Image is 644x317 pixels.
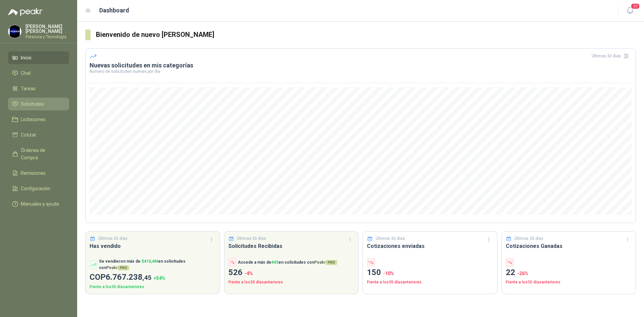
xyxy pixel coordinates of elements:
a: Solicitudes [8,98,69,110]
p: Potencia y Tecnología [25,35,69,39]
p: Últimos 30 días [237,235,266,242]
span: Configuración [21,185,50,192]
span: Licitaciones [21,116,46,123]
p: 22 [506,266,632,279]
p: Últimos 30 días [376,235,405,242]
a: Manuales y ayuda [8,198,69,210]
a: Remisiones [8,167,69,179]
span: 20 [631,3,640,9]
img: Company Logo [8,25,21,38]
span: Inicio [21,54,32,61]
span: $ 410,4M [142,259,158,264]
span: Cotizar [21,131,36,139]
h3: Cotizaciones enviadas [367,242,493,250]
p: Últimos 30 días [514,235,543,242]
h3: Has vendido [90,242,216,250]
h3: Bienvenido de nuevo [PERSON_NAME] [96,30,636,40]
span: Chat [21,69,31,77]
p: Accede a más de en solicitudes con [238,259,337,266]
span: Tareas [21,85,36,92]
a: Chat [8,67,69,80]
span: Manuales y ayuda [21,200,59,208]
span: PRO [118,265,129,270]
a: Órdenes de Compra [8,144,69,164]
p: Frente a los 30 días anteriores [367,279,493,285]
h3: Nuevas solicitudes en mis categorías [90,61,632,69]
span: 6.767.238 [106,272,152,282]
p: Número de solicitudes nuevas por día [90,69,632,73]
img: Logo peakr [8,8,42,16]
p: Se vendieron más de en solicitudes con [99,258,216,271]
p: Últimos 30 días [98,235,127,242]
a: Configuración [8,182,69,195]
p: Frente a los 30 días anteriores [506,279,632,285]
h3: Cotizaciones Ganadas [506,242,632,250]
h1: Dashboard [99,6,129,15]
p: Frente a los 30 días anteriores [90,284,216,290]
a: Licitaciones [8,113,69,126]
span: -10 % [383,271,394,276]
p: COP [90,271,216,284]
p: 150 [367,266,493,279]
p: Frente a los 30 días anteriores [228,279,355,285]
span: Remisiones [21,169,46,177]
h3: Solicitudes Recibidas [228,242,355,250]
span: Solicitudes [21,100,44,108]
button: 20 [624,5,636,17]
a: Inicio [8,51,69,64]
span: ,45 [143,274,152,281]
p: 526 [228,266,355,279]
span: Órdenes de Compra [21,147,63,161]
span: Peakr [314,260,337,265]
span: + 54 % [154,275,165,281]
p: [PERSON_NAME] [PERSON_NAME] [25,24,69,34]
a: Cotizar [8,128,69,141]
span: -26 % [517,271,528,276]
a: Tareas [8,82,69,95]
span: -4 % [245,271,253,276]
span: 445 [271,260,278,265]
div: Últimos 30 días [592,51,632,61]
span: Peakr [106,265,129,270]
span: PRO [326,260,337,265]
